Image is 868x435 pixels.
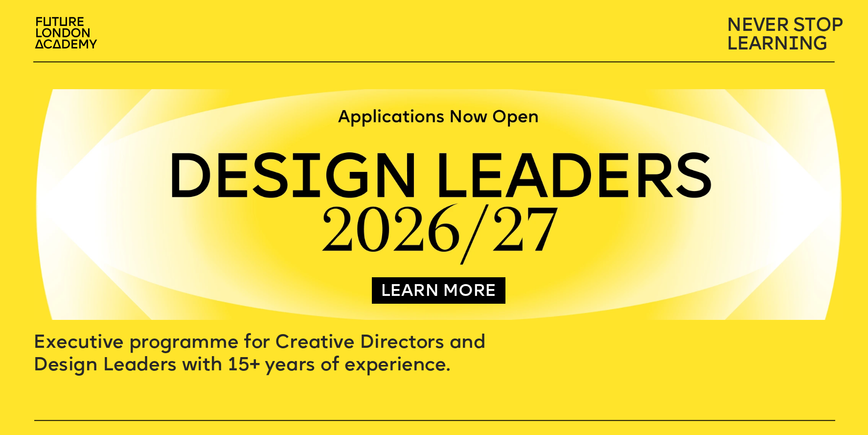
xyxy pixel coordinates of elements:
[33,334,491,376] span: Executive programme for Creative Directors and Design Leaders with 15+ years of experience.
[381,283,496,301] a: LEARN MORE
[29,11,106,56] img: upload-2f72e7a8-3806-41e8-b55b-d754ac055a4a.png
[727,16,843,36] span: NEVER STOP
[727,35,827,54] span: LEARN NG
[788,35,799,54] span: I
[34,89,843,320] img: image-c542eb99-4ad9-46bd-9416-a9c33b085b2d.jpg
